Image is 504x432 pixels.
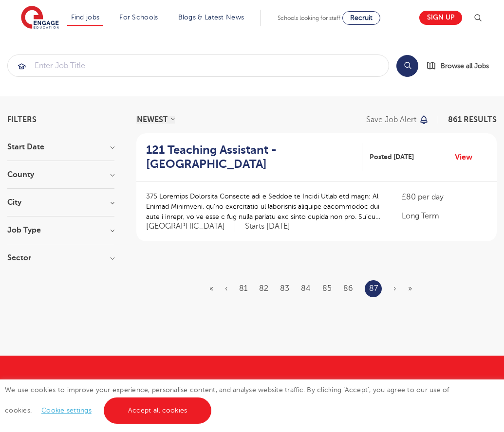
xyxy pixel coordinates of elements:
a: Find jobs [71,14,100,21]
h3: Start Date [7,143,114,151]
a: Sign up [419,11,462,25]
a: First [209,284,213,293]
a: 81 [239,284,247,293]
p: £80 per day [402,191,487,203]
a: Recruit [342,11,380,25]
button: Save job alert [366,116,429,124]
span: Schools looking for staff [278,15,340,21]
p: 375 Loremips Dolorsita Consecte adi e Seddoe te Incidi Utlab etd magn: Al Enimad Minimveni, qu’no... [146,191,382,222]
span: Recruit [350,14,373,21]
h3: City [7,198,114,206]
p: Save job alert [366,116,416,124]
a: For Schools [119,14,158,21]
a: Accept all cookies [104,397,212,424]
span: Filters [7,116,37,124]
a: 86 [343,284,353,293]
span: 861 RESULTS [448,115,497,124]
a: 82 [259,284,268,293]
a: Previous [225,284,227,293]
h2: 121 Teaching Assistant - [GEOGRAPHIC_DATA] [146,143,355,171]
input: Submit [8,55,389,76]
img: Engage Education [21,6,59,30]
span: » [408,284,412,293]
h3: Sector [7,254,114,262]
a: 85 [322,284,332,293]
a: 83 [280,284,289,293]
span: Browse all Jobs [441,60,489,72]
span: Posted [DATE] [370,152,414,162]
a: Browse all Jobs [426,60,497,72]
div: Submit [7,54,389,77]
span: [GEOGRAPHIC_DATA] [146,221,235,232]
a: 84 [301,284,311,293]
h3: Job Type [7,226,114,234]
a: 121 Teaching Assistant - [GEOGRAPHIC_DATA] [146,143,362,171]
h3: County [7,171,114,179]
a: Cookie settings [41,407,92,414]
button: Search [396,55,418,77]
a: 87 [369,282,378,295]
span: › [393,284,396,293]
span: We use cookies to improve your experience, personalise content, and analyse website traffic. By c... [5,386,449,414]
p: Starts [DATE] [245,221,290,232]
a: Blogs & Latest News [178,14,244,21]
a: View [455,151,480,163]
p: Long Term [402,210,487,222]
